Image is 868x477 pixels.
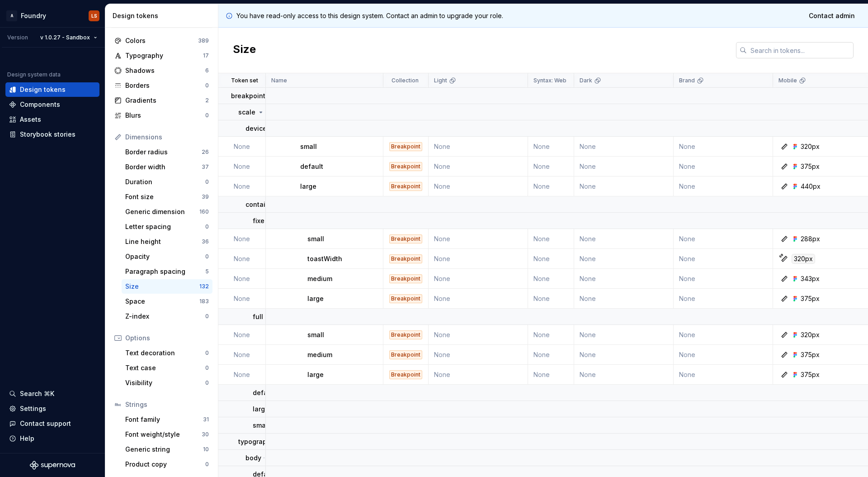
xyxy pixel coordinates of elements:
[801,142,820,151] div: 320px
[111,33,212,48] a: Colors389
[238,108,255,117] p: scale
[125,334,209,343] div: Options
[5,386,99,401] button: Search ⌘K
[125,378,205,387] div: Visibility
[218,345,266,365] td: None
[389,274,422,283] div: Breakpoint
[429,365,528,385] td: None
[674,229,773,249] td: None
[245,200,294,209] p: containerWidth
[236,11,503,20] p: You have read-only access to this design system. Contact an admin to upgrade your role.
[125,192,202,201] div: Font size
[307,234,324,243] p: small
[300,182,316,191] p: large
[205,97,209,104] div: 2
[5,82,99,97] a: Design tokens
[5,431,99,446] button: Help
[307,370,324,379] p: large
[429,325,528,345] td: None
[300,142,317,151] p: small
[122,190,212,204] a: Font size39
[125,400,209,409] div: Strings
[20,115,41,124] div: Assets
[199,298,209,305] div: 183
[125,177,205,186] div: Duration
[122,361,212,375] a: Text case0
[205,379,209,386] div: 0
[30,461,75,470] svg: Supernova Logo
[125,81,205,90] div: Borders
[429,176,528,196] td: None
[122,264,212,279] a: Paragraph spacing5
[574,137,674,157] td: None
[392,77,419,84] p: Collection
[5,416,99,431] button: Contact support
[533,77,566,84] p: Syntax: Web
[429,137,528,157] td: None
[125,297,199,306] div: Space
[429,229,528,249] td: None
[205,178,209,186] div: 0
[198,37,209,44] div: 389
[307,330,324,339] p: small
[528,229,574,249] td: None
[122,346,212,360] a: Text decoration0
[245,453,261,463] p: body
[307,254,342,263] p: toastWidth
[238,437,274,446] p: typography
[122,294,212,309] a: Space183
[125,348,205,358] div: Text decoration
[253,312,263,321] p: full
[528,249,574,269] td: None
[205,112,209,119] div: 0
[389,350,422,359] div: Breakpoint
[125,66,205,75] div: Shadows
[91,12,97,19] div: LS
[429,345,528,365] td: None
[580,77,592,84] p: Dark
[674,137,773,157] td: None
[674,345,773,365] td: None
[20,419,71,428] div: Contact support
[574,157,674,176] td: None
[20,404,46,413] div: Settings
[202,193,209,200] div: 39
[199,283,209,290] div: 132
[801,294,820,303] div: 375px
[125,162,202,172] div: Border width
[218,157,266,176] td: None
[125,252,205,261] div: Opacity
[122,412,212,427] a: Font family31
[125,96,205,105] div: Gradients
[271,77,287,84] p: Name
[202,431,209,438] div: 30
[122,160,212,174] a: Border width37
[429,269,528,289] td: None
[122,427,212,442] a: Font weight/style30
[674,249,773,269] td: None
[5,401,99,416] a: Settings
[125,51,203,60] div: Typography
[528,325,574,345] td: None
[679,77,695,84] p: Brand
[36,31,101,44] button: v 1.0.27 - Sandbox
[111,63,212,78] a: Shadows6
[389,182,422,191] div: Breakpoint
[574,176,674,196] td: None
[199,208,209,215] div: 160
[574,269,674,289] td: None
[218,229,266,249] td: None
[574,345,674,365] td: None
[574,325,674,345] td: None
[205,461,209,468] div: 0
[801,330,820,339] div: 320px
[231,77,258,84] p: Token set
[801,234,820,243] div: 288px
[125,445,203,454] div: Generic string
[20,130,75,139] div: Storybook stories
[389,234,422,243] div: Breakpoint
[122,175,212,189] a: Duration0
[122,309,212,324] a: Z-index0
[253,216,269,225] p: fixed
